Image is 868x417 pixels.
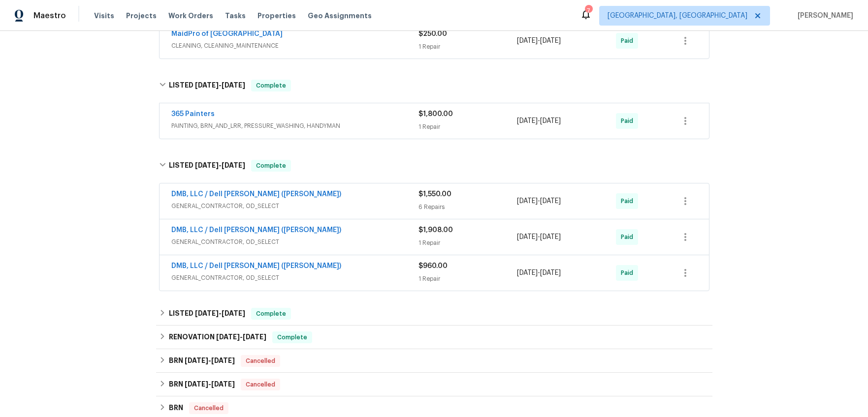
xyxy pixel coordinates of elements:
[608,11,747,21] span: [GEOGRAPHIC_DATA], [GEOGRAPHIC_DATA]
[171,263,341,269] a: DMB, LLC / Dell [PERSON_NAME] ([PERSON_NAME])
[216,333,240,340] span: [DATE]
[195,310,245,317] span: -
[517,198,538,205] span: [DATE]
[418,263,448,269] span: $960.00
[171,30,283,37] a: MaidPro of [GEOGRAPHIC_DATA]
[168,11,213,21] span: Work Orders
[621,36,637,46] span: Paid
[185,381,235,387] span: -
[156,302,712,326] div: LISTED [DATE]-[DATE]Complete
[169,402,183,414] h6: BRN
[540,269,561,276] span: [DATE]
[225,12,246,19] span: Tasks
[418,202,517,212] div: 6 Repairs
[418,274,517,284] div: 1 Repair
[222,82,245,89] span: [DATE]
[517,269,538,276] span: [DATE]
[33,11,66,21] span: Maestro
[169,80,245,91] h6: LISTED
[185,381,208,387] span: [DATE]
[540,37,561,44] span: [DATE]
[222,310,245,317] span: [DATE]
[517,234,538,240] span: [DATE]
[308,11,372,21] span: Geo Assignments
[540,234,561,240] span: [DATE]
[517,37,538,44] span: [DATE]
[243,333,266,340] span: [DATE]
[195,82,245,89] span: -
[195,82,219,89] span: [DATE]
[418,238,517,248] div: 1 Repair
[126,11,157,21] span: Projects
[257,11,296,21] span: Properties
[156,326,712,349] div: RENOVATION [DATE]-[DATE]Complete
[517,118,538,124] span: [DATE]
[418,42,517,52] div: 1 Repair
[171,41,418,51] span: CLEANING, CLEANING_MAINTENANCE
[517,196,561,206] span: -
[252,161,290,171] span: Complete
[195,162,219,169] span: [DATE]
[621,116,637,126] span: Paid
[171,121,418,131] span: PAINTING, BRN_AND_LRR, PRESSURE_WASHING, HANDYMAN
[169,379,235,390] h6: BRN
[169,331,266,343] h6: RENOVATION
[540,118,561,124] span: [DATE]
[252,309,290,319] span: Complete
[222,162,245,169] span: [DATE]
[517,36,561,46] span: -
[171,227,341,234] a: DMB, LLC / Dell [PERSON_NAME] ([PERSON_NAME])
[540,198,561,205] span: [DATE]
[517,232,561,242] span: -
[185,357,235,364] span: -
[195,310,219,317] span: [DATE]
[171,237,418,247] span: GENERAL_CONTRACTOR, OD_SELECT
[418,30,447,37] span: $250.00
[517,116,561,126] span: -
[418,227,453,234] span: $1,908.00
[418,191,451,198] span: $1,550.00
[94,11,114,21] span: Visits
[211,381,235,387] span: [DATE]
[156,150,712,181] div: LISTED [DATE]-[DATE]Complete
[185,357,208,364] span: [DATE]
[169,355,235,367] h6: BRN
[171,191,341,198] a: DMB, LLC / Dell [PERSON_NAME] ([PERSON_NAME])
[169,160,245,172] h6: LISTED
[156,373,712,396] div: BRN [DATE]-[DATE]Cancelled
[242,380,279,389] span: Cancelled
[195,162,245,169] span: -
[585,6,592,16] div: 7
[621,268,637,278] span: Paid
[156,349,712,373] div: BRN [DATE]-[DATE]Cancelled
[190,403,227,413] span: Cancelled
[621,196,637,206] span: Paid
[171,273,418,283] span: GENERAL_CONTRACTOR, OD_SELECT
[517,268,561,278] span: -
[216,333,266,340] span: -
[171,111,215,118] a: 365 Painters
[242,356,279,366] span: Cancelled
[418,111,453,118] span: $1,800.00
[273,332,311,342] span: Complete
[171,201,418,211] span: GENERAL_CONTRACTOR, OD_SELECT
[418,122,517,132] div: 1 Repair
[211,357,235,364] span: [DATE]
[156,70,712,101] div: LISTED [DATE]-[DATE]Complete
[169,308,245,320] h6: LISTED
[621,232,637,242] span: Paid
[252,81,290,90] span: Complete
[794,11,853,21] span: [PERSON_NAME]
